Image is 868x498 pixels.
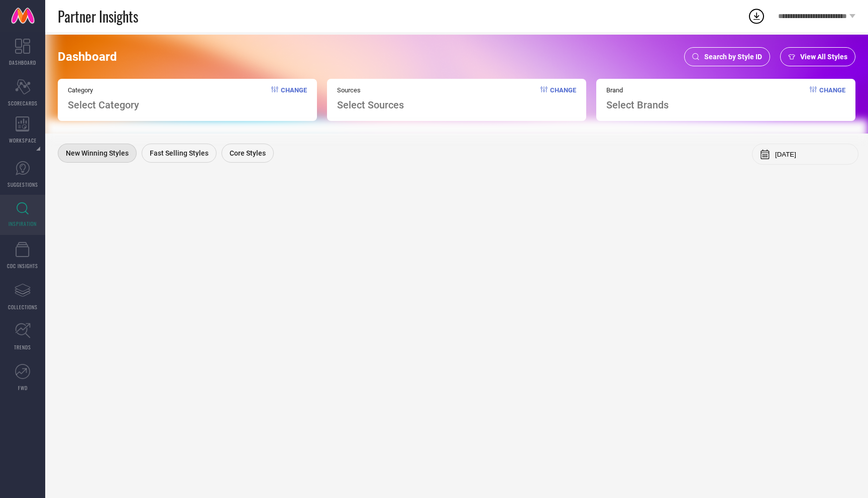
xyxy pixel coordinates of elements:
span: Sources [337,86,404,94]
span: WORKSPACE [9,137,37,144]
span: Select Category [68,99,139,111]
span: Dashboard [58,50,117,64]
span: SCORECARDS [8,99,38,107]
div: Open download list [747,7,766,25]
span: View All Styles [800,53,847,61]
span: Category [68,86,139,94]
span: FWD [18,384,28,392]
span: Partner Insights [58,6,138,27]
span: TRENDS [14,343,31,351]
span: Brand [606,86,669,94]
span: DASHBOARD [9,59,36,66]
span: Change [819,86,845,111]
span: Select Sources [337,99,404,111]
span: CDC INSIGHTS [7,262,38,270]
span: Search by Style ID [704,53,762,61]
span: COLLECTIONS [8,303,38,311]
span: Select Brands [606,99,669,111]
span: New Winning Styles [66,149,129,157]
input: Select month [775,151,850,158]
span: Core Styles [230,149,266,157]
span: SUGGESTIONS [8,181,38,188]
span: Change [281,86,307,111]
span: Change [550,86,576,111]
span: Fast Selling Styles [150,149,208,157]
span: INSPIRATION [9,220,37,227]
